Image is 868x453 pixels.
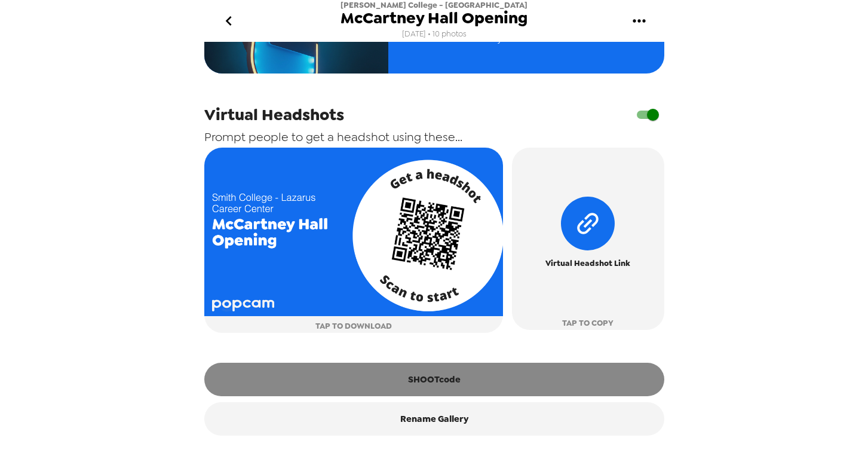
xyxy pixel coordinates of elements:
span: Virtual Headshots [204,104,344,126]
button: Virtual Headshot LinkTAP TO COPY [512,148,664,330]
span: Prompt people to get a headshot using these... [204,129,462,145]
button: go back [210,2,249,41]
span: TAP TO COPY [562,316,614,330]
span: McCartney Hall Opening [341,10,527,26]
button: SHOOTcode [204,363,664,396]
button: gallery menu [620,2,659,41]
span: TAP TO DOWNLOAD [315,319,392,333]
button: TAP TO DOWNLOAD [204,148,504,333]
img: qr card [204,148,504,316]
span: Virtual Headshot Link [545,256,630,270]
button: Rename Gallery [204,402,664,436]
span: [DATE] • 10 photos [402,26,467,42]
